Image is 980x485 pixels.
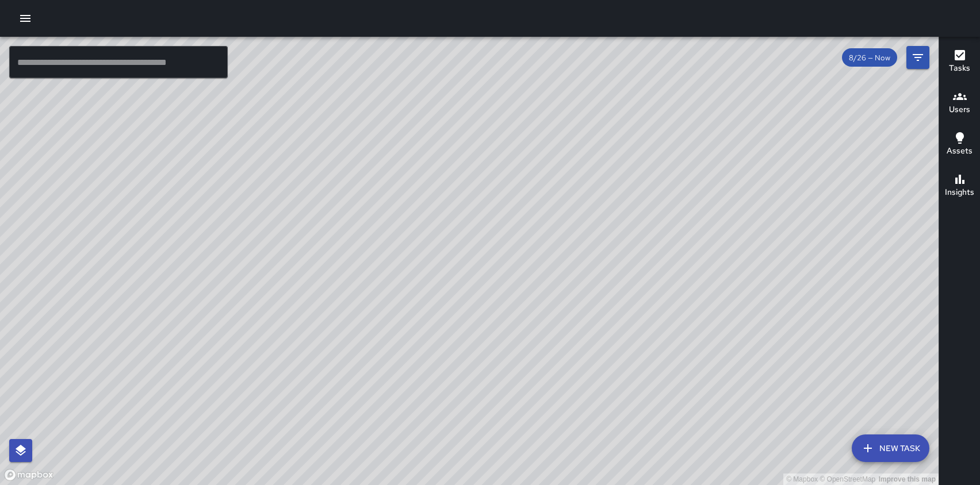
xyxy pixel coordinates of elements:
[939,165,980,207] button: Insights
[842,53,897,63] span: 8/26 — Now
[949,103,970,116] h6: Users
[939,83,980,124] button: Users
[949,62,970,75] h6: Tasks
[945,186,974,199] h6: Insights
[939,124,980,165] button: Assets
[939,41,980,83] button: Tasks
[947,145,973,157] h6: Assets
[906,46,929,69] button: Filters
[852,434,929,462] button: New Task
